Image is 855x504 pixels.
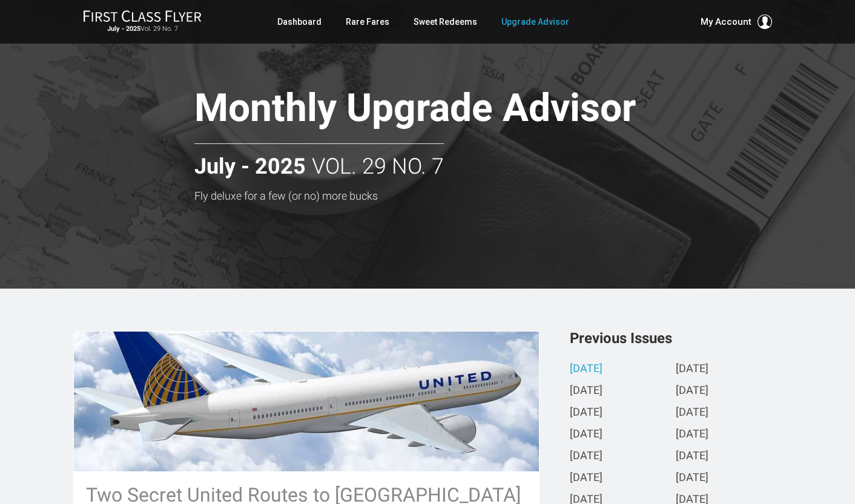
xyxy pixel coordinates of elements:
h2: Vol. 29 No. 7 [194,143,444,179]
a: [DATE] [570,472,602,485]
a: [DATE] [676,450,708,463]
a: [DATE] [570,428,602,441]
button: My Account [701,15,772,29]
h3: Previous Issues [570,331,782,345]
a: [DATE] [570,407,602,419]
span: My Account [701,15,751,29]
a: [DATE] [570,450,602,463]
a: Sweet Redeems [414,11,477,33]
a: [DATE] [676,472,708,485]
a: [DATE] [570,385,602,398]
h3: Fly deluxe for a few (or no) more bucks [194,190,721,202]
strong: July - 2025 [194,155,306,179]
img: First Class Flyer [83,10,202,22]
a: Dashboard [277,11,322,33]
strong: July - 2025 [107,25,140,33]
small: Vol. 29 No. 7 [83,25,202,33]
a: [DATE] [676,363,708,376]
a: [DATE] [570,363,602,376]
a: Upgrade Advisor [501,11,569,33]
a: [DATE] [676,385,708,398]
a: [DATE] [676,407,708,419]
h1: Monthly Upgrade Advisor [194,87,721,134]
a: [DATE] [676,428,708,441]
a: First Class FlyerJuly - 2025Vol. 29 No. 7 [83,10,202,34]
a: Rare Fares [346,11,389,33]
